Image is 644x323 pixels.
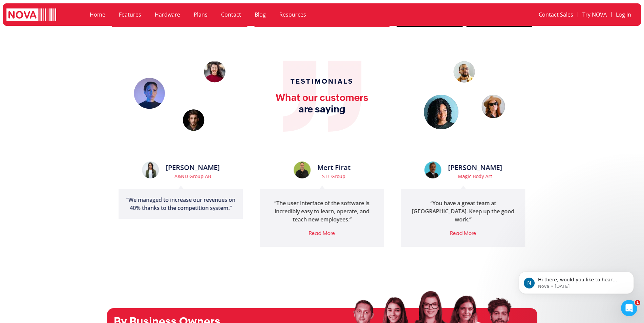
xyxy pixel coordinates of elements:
img: Jeff Gordon [424,161,441,178]
div: “You have a great team at [GEOGRAPHIC_DATA]. Keep up the good work.” [411,199,515,223]
span: 1 [635,300,640,305]
img: Mert Firat [294,161,310,178]
a: Features [112,7,148,22]
span: [PERSON_NAME] [166,163,220,173]
a: Contact Sales [534,7,578,22]
nav: Menu [451,7,636,22]
div: “We managed to increase our revenues on 40% thanks to the competition system.” [125,196,236,212]
span: What our customers [276,92,368,103]
div: 3 / 4 [112,155,250,254]
h2: are saying [254,92,390,115]
a: Home [83,7,112,22]
a: Plans [187,7,214,22]
a: Contact [214,7,248,22]
div: “The user interface of the software is incredibly easy to learn, operate, and teach new employees.” [270,199,374,223]
a: Blog [248,7,273,22]
a: Resources [273,7,313,22]
div: 1 / 4 [394,155,532,254]
img: logo white [6,8,56,22]
iframe: Intercom notifications message [509,257,644,305]
a: Read More [450,231,476,236]
h2: TESTIMONIALS [254,77,390,85]
span: [PERSON_NAME] [448,163,502,173]
a: Try NOVA [578,7,611,22]
a: Log In [611,7,636,22]
span: Magic Body Art [448,173,502,180]
div: Slides [112,155,532,254]
span: A&ND Group AB [166,173,220,180]
a: Read More [309,231,335,236]
span: Mert Firat [317,163,350,173]
div: 4 / 4 [253,155,391,254]
nav: Menu [83,7,444,22]
iframe: Intercom live chat [621,300,637,316]
span: STL Group [317,173,350,180]
img: Natalia Khirevich [142,161,159,178]
a: Hardware [148,7,187,22]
